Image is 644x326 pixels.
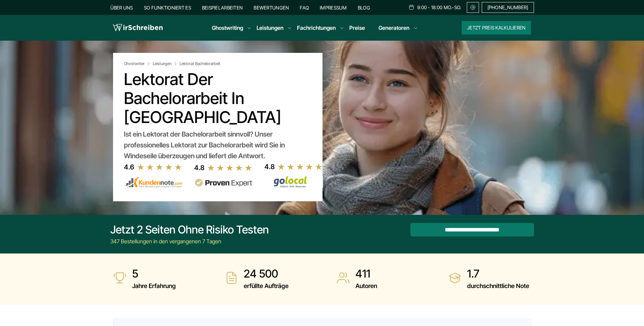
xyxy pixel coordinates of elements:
[153,61,178,66] a: Leistungen
[257,24,283,32] a: Leistungen
[110,223,269,237] div: Jetzt 2 Seiten ohne Risiko testen
[355,281,377,291] span: Autoren
[467,267,529,281] strong: 1.7
[264,176,323,188] img: Wirschreiben Bewertungen
[124,61,151,66] a: Ghostwriter
[336,271,350,285] img: Autoren
[124,129,312,161] div: Ist ein Lektorat der Bachelorarbeit sinnvoll? Unser professionelles Lektorat zur Bachelorarbeit w...
[297,24,336,32] a: Fachrichtungen
[180,61,220,66] span: Lektorat Bachelorarbeit
[300,5,309,11] a: FAQ
[264,161,275,172] div: 4.8
[244,267,289,281] strong: 24 500
[254,5,289,11] a: Bewertungen
[379,24,409,32] a: Generatoren
[124,162,134,172] div: 4.6
[132,281,176,291] span: Jahre Erfahrung
[244,281,289,291] span: erfüllte Aufträge
[277,163,323,170] img: stars
[487,5,528,10] span: [PHONE_NUMBER]
[132,267,176,281] strong: 5
[137,163,182,171] img: stars
[113,23,163,33] img: logo wirschreiben
[467,281,529,291] span: durchschnittliche Note
[144,5,191,11] a: So funktioniert es
[358,5,370,11] a: Blog
[202,5,243,11] a: Beispielarbeiten
[110,5,133,11] a: Über uns
[194,162,204,173] div: 4.8
[448,271,462,285] img: durchschnittliche Note
[320,5,347,11] a: Impressum
[207,164,253,171] img: stars
[124,70,312,127] h1: Lektorat der Bachelorarbeit in [GEOGRAPHIC_DATA]
[355,267,377,281] strong: 411
[124,177,182,188] img: kundennote
[113,271,127,285] img: Jahre Erfahrung
[462,21,531,35] button: Jetzt Preis kalkulieren
[194,179,253,187] img: provenexpert reviews
[212,24,243,32] a: Ghostwriting
[225,271,238,285] img: erfüllte Aufträge
[408,4,415,10] img: Schedule
[349,24,365,31] a: Preise
[482,2,534,13] a: [PHONE_NUMBER]
[470,5,476,10] img: Email
[417,5,461,10] span: 9:00 - 18:00 Mo.-So.
[110,237,269,245] div: 347 Bestellungen in den vergangenen 7 Tagen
